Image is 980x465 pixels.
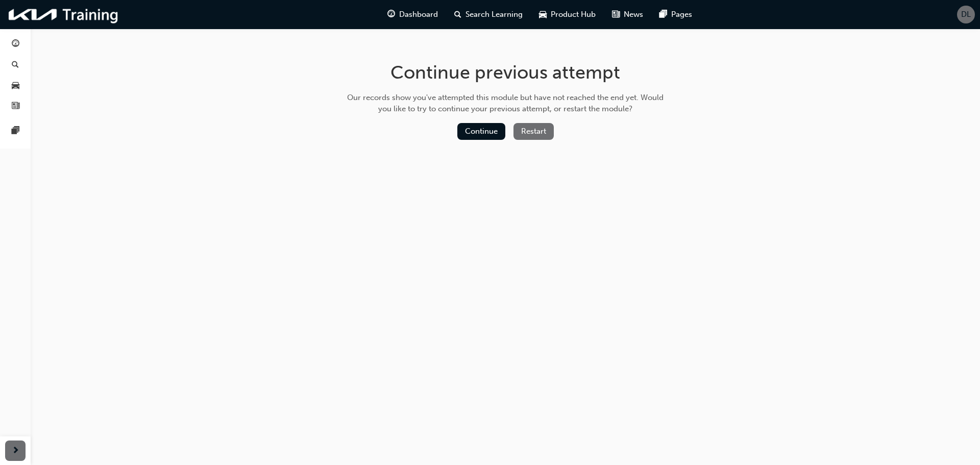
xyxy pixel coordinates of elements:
span: Product Hub [551,9,596,20]
span: News [624,9,643,20]
a: car-iconProduct Hub [531,4,604,25]
a: search-iconSearch Learning [446,4,531,25]
img: kia-training [5,4,122,25]
span: search-icon [454,8,461,21]
a: pages-iconPages [651,4,700,25]
span: pages-icon [12,127,19,136]
div: Our records show you've attempted this module but have not reached the end yet. Would you like to... [344,92,667,115]
button: Continue [457,123,505,140]
button: Restart [513,123,554,140]
button: DL [957,6,975,23]
span: guage-icon [387,8,395,21]
span: news-icon [612,8,620,21]
span: car-icon [12,81,19,90]
span: car-icon [539,8,547,21]
h1: Continue previous attempt [344,61,667,84]
span: Pages [671,9,692,20]
span: DL [961,9,971,20]
span: search-icon [12,61,19,70]
a: news-iconNews [604,4,651,25]
span: Search Learning [465,9,523,20]
span: pages-icon [659,8,667,21]
span: guage-icon [12,40,19,49]
span: Dashboard [399,9,438,20]
span: news-icon [12,102,19,111]
a: guage-iconDashboard [379,4,446,25]
span: next-icon [12,445,19,457]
